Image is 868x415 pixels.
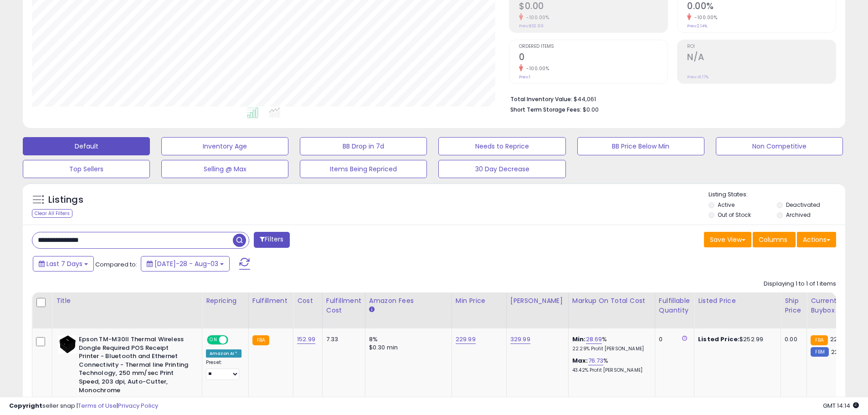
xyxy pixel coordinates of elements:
div: 7.33 [326,335,358,343]
img: 31QQxKEyekL._SL40_.jpg [58,335,77,354]
li: $44,061 [510,93,829,104]
a: 229.99 [456,335,476,344]
div: [PERSON_NAME] [510,296,565,306]
button: Default [23,137,150,155]
button: BB Drop in 7d [300,137,427,155]
p: Listing States: [709,190,845,199]
div: Min Price [456,296,503,306]
button: Non Competitive [716,137,843,155]
div: 8% [369,335,445,343]
button: Top Sellers [23,160,150,178]
span: $0.00 [583,105,599,114]
small: FBA [811,335,827,345]
div: Amazon AI * [206,349,241,358]
div: Listed Price [698,296,777,306]
a: 76.73 [588,356,604,365]
h2: $0.00 [519,1,668,13]
b: Max: [572,356,588,365]
small: -100.00% [523,14,549,21]
small: -100.00% [691,14,717,21]
div: 0 [659,335,687,343]
div: % [572,335,648,352]
div: Cost [297,296,318,306]
div: Current Buybox Price [811,296,858,315]
b: Short Term Storage Fees: [510,106,581,113]
a: Terms of Use [78,401,117,410]
div: Fulfillment [252,296,289,306]
h2: 0 [519,52,668,64]
div: seller snap | | [9,402,158,410]
strong: Copyright [9,401,42,410]
div: $252.99 [698,335,774,343]
span: ON [208,336,219,344]
div: % [572,357,648,374]
small: Prev: 1 [519,74,530,80]
span: 2025-08-11 14:14 GMT [823,401,859,410]
span: Columns [759,235,787,244]
button: BB Price Below Min [577,137,704,155]
button: Filters [254,232,289,248]
div: Amazon Fees [369,296,448,306]
button: Last 7 Days [33,256,94,272]
label: Deactivated [786,201,820,209]
span: Last 7 Days [46,259,82,268]
a: 329.99 [510,335,530,344]
div: Preset: [206,359,241,380]
div: Clear All Filters [32,209,72,218]
small: Prev: 41.17% [687,74,709,80]
small: Amazon Fees. [369,306,375,314]
div: $0.30 min [369,343,445,352]
b: Listed Price: [698,335,740,343]
label: Archived [786,211,811,219]
a: 152.99 [297,335,315,344]
h2: N/A [687,52,836,64]
button: Inventory Age [161,137,288,155]
label: Active [718,201,734,209]
span: 225.39 [831,348,851,356]
small: FBM [811,347,828,357]
button: Needs to Reprice [438,137,565,155]
p: 43.42% Profit [PERSON_NAME] [572,367,648,374]
button: Save View [704,232,751,247]
span: Compared to: [95,260,137,269]
div: Displaying 1 to 1 of 1 items [764,280,836,288]
div: Title [56,296,198,306]
button: Actions [797,232,836,247]
h5: Listings [48,194,83,206]
div: Repricing [206,296,245,306]
small: -100.00% [523,65,549,72]
b: Total Inventory Value: [510,95,572,103]
span: OFF [227,336,241,344]
button: Items Being Repriced [300,160,427,178]
button: [DATE]-28 - Aug-03 [141,256,230,272]
b: Min: [572,335,586,343]
span: Ordered Items [519,44,668,49]
div: Markup on Total Cost [572,296,651,306]
span: [DATE]-28 - Aug-03 [154,259,218,268]
a: 28.69 [586,335,602,344]
button: Columns [753,232,796,247]
div: Fulfillable Quantity [659,296,690,315]
div: Fulfillment Cost [326,296,361,315]
small: Prev: 2.14% [687,23,707,29]
label: Out of Stock [718,211,751,219]
button: 30 Day Decrease [438,160,565,178]
div: 0.00 [785,335,800,343]
h2: 0.00% [687,1,836,13]
small: FBA [252,335,269,345]
small: Prev: $62.99 [519,23,544,29]
div: Ship Price [785,296,803,315]
button: Selling @ Max [161,160,288,178]
span: ROI [687,44,836,49]
th: The percentage added to the cost of goods (COGS) that forms the calculator for Min & Max prices. [568,292,655,328]
span: 225.37 [830,335,850,343]
p: 22.29% Profit [PERSON_NAME] [572,346,648,352]
a: Privacy Policy [118,401,158,410]
b: Epson TM-M30II Thermal Wireless Dongle Required POS Receipt Printer - Bluetooth and Ethernet Conn... [79,335,190,397]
